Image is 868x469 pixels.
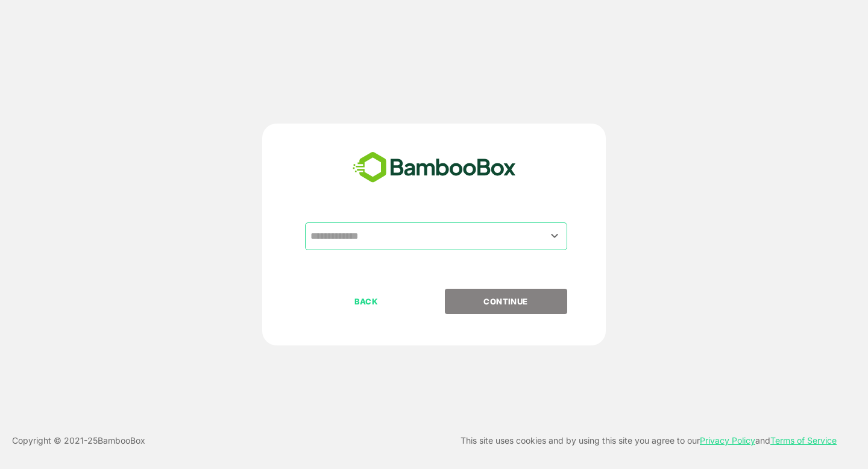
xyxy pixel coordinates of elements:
[445,295,566,308] p: CONTINUE
[547,228,563,244] button: Open
[770,435,837,445] a: Terms of Service
[12,433,145,448] p: Copyright © 2021- 25 BambooBox
[461,433,837,448] p: This site uses cookies and by using this site you agree to our and
[346,148,523,187] img: bamboobox
[305,289,427,314] button: BACK
[306,295,427,308] p: BACK
[700,435,755,445] a: Privacy Policy
[445,289,567,314] button: CONTINUE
